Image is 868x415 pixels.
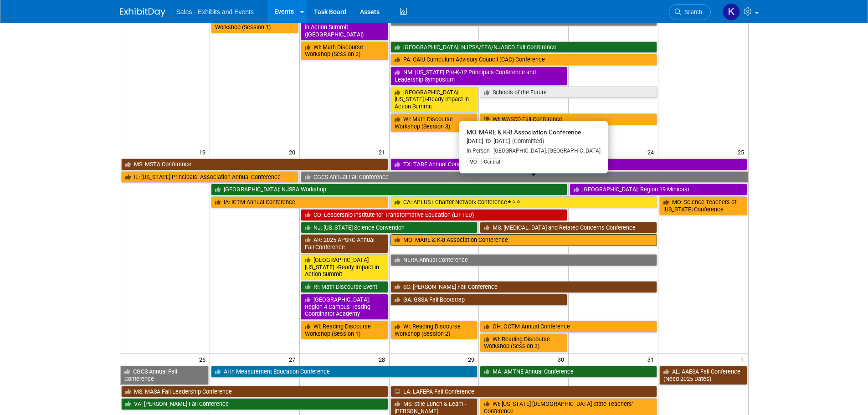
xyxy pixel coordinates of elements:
a: MO: MARE & K-8 Association Conference [390,234,657,246]
span: Search [681,9,702,15]
div: MO [467,158,479,166]
a: [US_STATE] i-Ready Impact in Action Summit ([GEOGRAPHIC_DATA]) [301,14,388,40]
a: MS: MSTA Conference [121,159,388,170]
a: [GEOGRAPHIC_DATA][US_STATE] i-Ready Impact in Action Summit [301,254,388,280]
div: Central [481,158,503,166]
span: 19 [198,146,210,158]
a: GA: GSSA Fall Bootstrap [390,294,568,306]
span: 28 [378,354,389,365]
a: CGCS Annual Fall Conference [301,171,748,183]
a: NERA Annual Conference [390,254,657,266]
a: MS: MASA Fall Leadership Conference [121,386,388,398]
a: IA: ICTM Annual Conference [211,196,388,208]
a: VA: [PERSON_NAME] Fall Conference [121,398,388,410]
a: NJ: [US_STATE] Science Convention [301,222,478,234]
img: Kara Haven [723,3,740,20]
a: [GEOGRAPHIC_DATA]: NJSBA Workshop [211,184,567,195]
a: [GEOGRAPHIC_DATA]: Region 19 Minicast [570,184,747,195]
a: [GEOGRAPHIC_DATA][US_STATE] i-Ready Impact in Action Summit [390,87,478,113]
a: TX: TABE Annual Conference [390,159,747,170]
a: AR: 2025 APSRC Annual Fall Conference [301,234,388,253]
a: [GEOGRAPHIC_DATA]: NJPSA/FEA/NJASCD Fall Conference [390,41,657,53]
a: MO: Science Teachers of [US_STATE] Conference [659,196,747,215]
img: ExhibitDay [120,8,165,17]
a: Search [669,4,711,20]
a: AI in Measurement Education Conference [211,366,478,378]
a: RI: Math Discourse Event [301,281,388,293]
span: 26 [198,354,210,365]
a: SC: [PERSON_NAME] Fall Conference [390,281,657,293]
a: WI: Reading Discourse Workshop (Session 1) [301,321,388,339]
a: WI: WASCD Fall Conference [480,113,657,125]
span: Sales - Exhibits and Events [176,8,254,15]
a: WI: Reading Discourse Workshop (Session 2) [390,321,478,339]
span: 31 [647,354,658,365]
a: PA: CAIU Curriculum Advisory Council (CAC) Conference [390,54,657,66]
a: CA: APLUS+ Charter Network Conference [390,196,657,208]
a: AL: AAESA Fall Conference (Need 2025 Dates) [659,366,747,384]
span: 1 [740,354,748,365]
a: IL: [US_STATE] Principals’ Association Annual Conference [121,171,298,183]
a: WI: Math Discourse Workshop (Session 1) [211,14,298,33]
a: WI: Reading Discourse Workshop (Session 3) [480,333,567,352]
span: 29 [467,354,478,365]
a: Schools of the Future [480,87,657,98]
span: (Committed) [510,138,544,144]
a: WI: Math Discourse Workshop (Session 3) [390,113,478,132]
span: MO: MARE & K-8 Association Conference [467,128,581,136]
a: LA: LAFEPA Fall Conference [390,386,657,398]
span: 25 [737,146,748,158]
a: [GEOGRAPHIC_DATA]: Region 4 Campus Testing Coordinator Academy [301,294,388,320]
div: [DATE] to [DATE] [467,138,601,145]
span: 24 [647,146,658,158]
a: MS: [MEDICAL_DATA] and Related Concerns Conference [480,222,657,234]
a: WI: Math Discourse Workshop (Session 2) [301,41,388,60]
a: MA: AMTNE Annual Conference [480,366,657,378]
a: NM: [US_STATE] Pre-K-12 Principals Conference and Leadership Symposium [390,67,568,85]
a: OH: OCTM Annual Conference [480,321,657,333]
a: CGCS Annual Fall Conference [120,366,209,384]
span: 20 [288,146,299,158]
span: 30 [557,354,568,365]
span: 27 [288,354,299,365]
span: 21 [378,146,389,158]
span: In-Person [467,148,490,154]
a: CO: Leadership Institute for Transformative Education (LIFTED) [301,209,568,221]
span: [GEOGRAPHIC_DATA], [GEOGRAPHIC_DATA] [490,148,601,154]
